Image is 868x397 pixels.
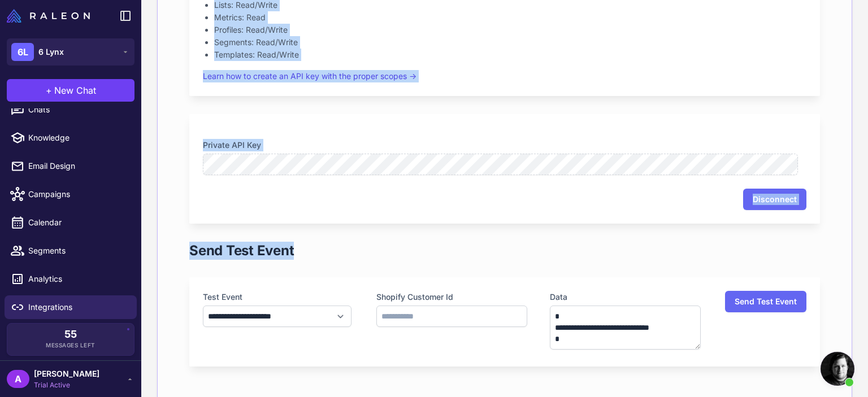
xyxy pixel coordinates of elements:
[550,291,701,303] label: Data
[64,329,77,339] span: 55
[214,11,806,24] li: Metrics: Read
[5,182,137,206] a: Campaigns
[203,291,354,303] label: Test Event
[28,132,128,144] span: Knowledge
[28,301,128,313] span: Integrations
[7,9,90,23] img: Raleon Logo
[7,370,29,388] div: A
[7,79,134,102] button: +New Chat
[28,273,128,285] span: Analytics
[821,352,854,386] div: Open chat
[5,239,137,263] a: Segments
[5,98,137,121] a: Chats
[28,160,128,172] span: Email Design
[5,267,137,291] a: Analytics
[214,49,806,61] li: Templates: Read/Write
[34,368,99,380] span: [PERSON_NAME]
[46,84,52,97] span: +
[34,380,99,390] span: Trial Active
[11,43,34,61] div: 6L
[5,154,137,178] a: Email Design
[743,189,806,210] button: Disconnect
[28,103,128,116] span: Chats
[203,139,806,151] label: Private API Key
[376,291,527,303] label: Shopify Customer Id
[5,126,137,150] a: Knowledge
[28,245,128,257] span: Segments
[214,24,806,36] li: Profiles: Read/Write
[54,84,96,97] span: New Chat
[203,71,416,81] a: Learn how to create an API key with the proper scopes →
[38,46,64,58] span: 6 Lynx
[28,216,128,229] span: Calendar
[214,36,806,49] li: Segments: Read/Write
[5,295,137,319] a: Integrations
[7,9,94,23] a: Raleon Logo
[5,211,137,234] a: Calendar
[725,291,806,312] button: Send Test Event
[7,38,134,66] button: 6L6 Lynx
[189,242,294,260] h1: Send Test Event
[28,188,128,200] span: Campaigns
[46,341,96,350] span: Messages Left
